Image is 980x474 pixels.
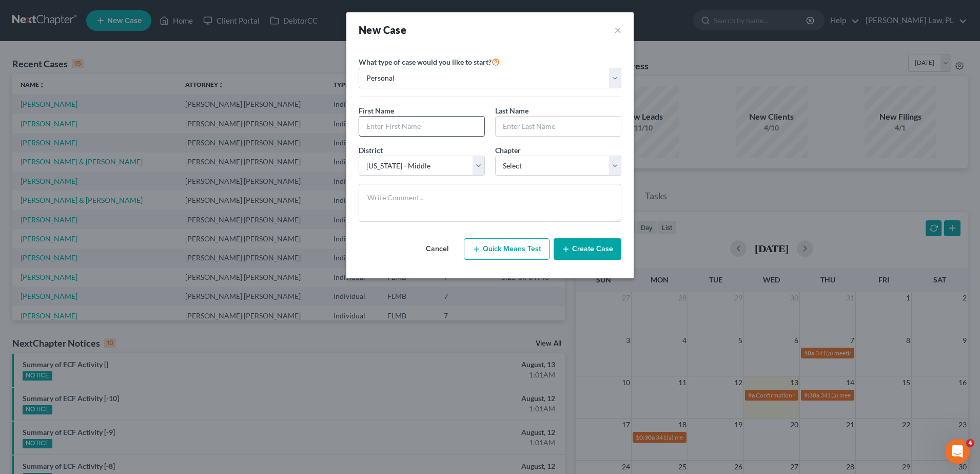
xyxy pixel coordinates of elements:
[359,55,500,68] label: What type of case would you like to start?
[359,146,383,155] span: District
[495,106,528,115] span: Last Name
[496,117,621,136] input: Enter Last Name
[359,117,484,136] input: Enter First Name
[464,238,550,260] button: Quick Means Test
[554,238,621,260] button: Create Case
[415,239,460,259] button: Cancel
[966,439,974,447] span: 4
[359,106,394,115] span: First Name
[614,23,621,37] button: ×
[945,439,970,464] iframe: Intercom live chat
[359,24,406,36] strong: New Case
[495,146,521,155] span: Chapter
